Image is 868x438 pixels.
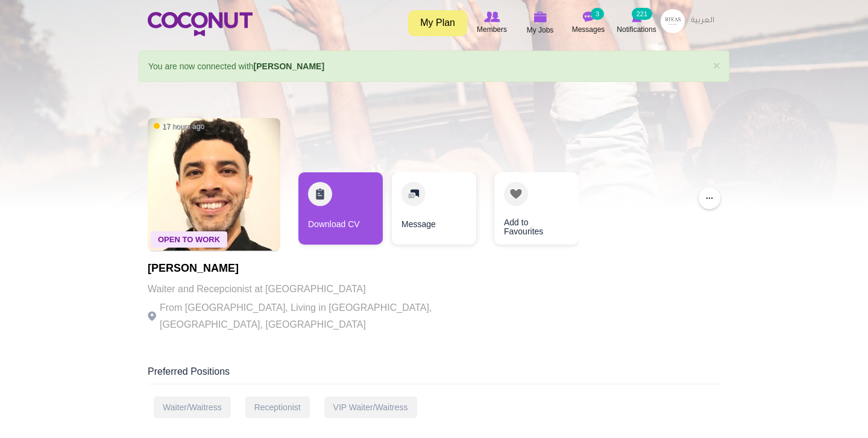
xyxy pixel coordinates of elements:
a: Notifications Notifications 221 [612,9,661,37]
a: Download CV [298,172,383,245]
a: Add to Favourites [494,172,579,245]
img: Browse Members [484,11,500,22]
a: Message [392,172,476,245]
img: My Jobs [533,11,547,22]
div: VIP Waiter/Waitress [324,396,417,418]
span: Messages [572,23,605,36]
div: Receptionist [245,396,310,418]
a: Browse Members Members [468,9,516,37]
span: My Jobs [527,24,554,36]
a: العربية [685,9,720,33]
img: Notifications [632,11,642,22]
span: 17 hours ago [154,122,204,132]
a: [PERSON_NAME] [254,61,324,71]
span: Members [477,23,507,36]
small: 221 [632,8,652,20]
a: × [713,59,720,72]
a: My Jobs My Jobs [516,9,564,37]
a: Messages Messages 3 [564,9,612,37]
div: 3 / 3 [485,172,570,251]
h1: [PERSON_NAME] [148,263,479,275]
div: Preferred Positions [148,365,720,384]
span: Open To Work [151,231,227,248]
p: Waiter and Recepcionist at [GEOGRAPHIC_DATA] [148,281,479,298]
img: Home [148,12,253,36]
div: Waiter/Waitress [154,396,231,418]
span: Notifications [617,23,656,36]
button: ... [699,187,720,209]
small: 3 [591,8,604,20]
div: You are now connected with [139,51,729,82]
a: My Plan [408,10,467,36]
div: 1 / 3 [298,172,383,251]
div: 2 / 3 [392,172,476,251]
p: From [GEOGRAPHIC_DATA], Living in [GEOGRAPHIC_DATA], [GEOGRAPHIC_DATA], [GEOGRAPHIC_DATA] [148,299,479,333]
img: Messages [582,11,594,22]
